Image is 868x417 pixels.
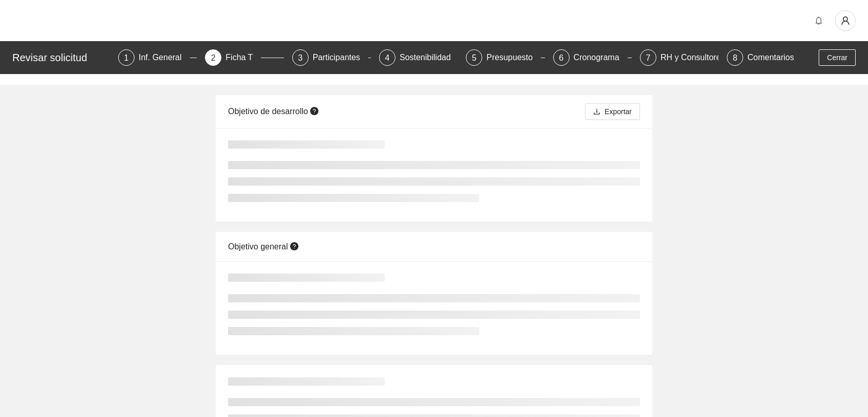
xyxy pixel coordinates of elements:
div: 2Ficha T [205,49,284,66]
span: 7 [646,53,650,62]
span: 5 [472,53,477,62]
span: download [593,108,600,116]
span: 2 [211,53,216,62]
div: Ficha T [225,49,261,66]
span: user [836,16,855,25]
button: user [835,10,856,31]
div: 7RH y Consultores [640,49,719,66]
div: Participantes [313,49,369,66]
div: 5Presupuesto [466,49,544,66]
div: Cronograma [574,49,628,66]
span: 1 [124,53,129,62]
div: 3Participantes [292,49,371,66]
div: Comentarios [747,49,794,66]
span: question-circle [310,107,318,115]
button: Cerrar [819,49,856,66]
div: 4Sostenibilidad [379,49,458,66]
div: 1Inf. General [118,49,197,66]
button: downloadExportar [585,103,640,120]
span: 8 [733,53,738,62]
div: Presupuesto [486,49,541,66]
span: Objetivo general [228,242,300,251]
span: Cerrar [827,52,847,63]
button: bell [810,12,827,29]
span: bell [811,16,826,25]
span: 6 [559,53,563,62]
span: Objetivo de desarrollo [228,107,321,116]
div: RH y Consultores [661,49,733,66]
div: 6Cronograma [553,49,632,66]
span: 3 [298,53,303,62]
div: Revisar solicitud [12,49,112,66]
div: Sostenibilidad [400,49,459,66]
span: Exportar [605,106,632,117]
span: 4 [385,53,390,62]
span: question-circle [290,242,298,250]
div: 8Comentarios [727,49,794,66]
div: Inf. General [139,49,190,66]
